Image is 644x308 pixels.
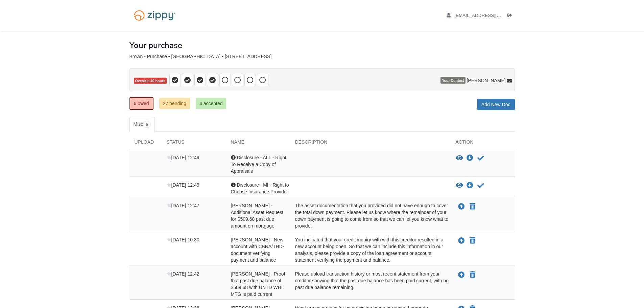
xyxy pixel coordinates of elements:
[457,202,466,211] button: Upload Tonya Brown - Additional Asset Request for $509.68 past due amount on mortgage
[167,271,199,277] span: [DATE] 12:42
[129,7,180,24] img: Logo
[159,98,190,109] a: 27 pending
[162,139,226,149] div: Status
[290,236,451,263] div: You indicated that your credit inquiry with with this creditor resulted in a new account being op...
[507,13,515,20] a: Log out
[469,237,476,245] button: Declare Tonya Brown - New account with CBNA/THD- document verifying payment and balance not appli...
[454,13,532,18] span: tonyabr@umich.edu
[231,203,284,229] span: [PERSON_NAME] - Additional Asset Request for $509.68 past due amount on mortgage
[196,98,226,109] a: 4 accepted
[167,182,199,188] span: [DATE] 12:49
[477,154,485,162] button: Acknowledge receipt of document
[477,182,485,190] button: Acknowledge receipt of document
[451,139,515,149] div: Action
[167,203,199,208] span: [DATE] 12:47
[167,155,199,160] span: [DATE] 12:49
[290,202,451,229] div: The asset documentation that you provided did not have enough to cover the total down payment. Pl...
[457,236,466,245] button: Upload Tonya Brown - New account with CBNA/THD- document verifying payment and balance
[440,77,465,84] span: Your Contact
[467,183,473,188] a: Download Disclosure - MI - Right to Choose Insurance Provider
[469,271,476,279] button: Declare Tonya Brown - Proof that past due balance of $509.68 with UNTD WHL MTG is paid current no...
[134,78,167,84] span: Overdue 40 hours
[226,139,290,149] div: Name
[231,271,285,297] span: [PERSON_NAME] - Proof that past due balance of $509.68 with UNTD WHL MTG is paid current
[447,13,532,20] a: edit profile
[231,155,286,174] span: Disclosure - ALL - Right To Receive a Copy of Appraisals
[129,139,162,149] div: Upload
[143,121,151,128] span: 6
[129,97,153,110] a: 6 owed
[467,77,505,84] span: [PERSON_NAME]
[129,117,155,132] a: Misc
[231,182,289,194] span: Disclosure - MI - Right to Choose Insurance Provider
[456,182,463,189] button: View Disclosure - MI - Right to Choose Insurance Provider
[129,41,182,50] h1: Your purchase
[477,99,515,110] a: Add New Doc
[456,155,463,162] button: View Disclosure - ALL - Right To Receive a Copy of Appraisals
[457,270,466,279] button: Upload Tonya Brown - Proof that past due balance of $509.68 with UNTD WHL MTG is paid current
[129,54,515,60] div: Brown - Purchase • [GEOGRAPHIC_DATA] • [STREET_ADDRESS]
[467,156,473,161] a: Download Disclosure - ALL - Right To Receive a Copy of Appraisals
[469,203,476,211] button: Declare Tonya Brown - Additional Asset Request for $509.68 past due amount on mortgage not applic...
[167,237,199,242] span: [DATE] 10:30
[231,237,284,263] span: [PERSON_NAME] - New account with CBNA/THD- document verifying payment and balance
[290,270,451,298] div: Please upload transaction history or most recent statement from your creditor showing that the pa...
[290,139,451,149] div: Description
